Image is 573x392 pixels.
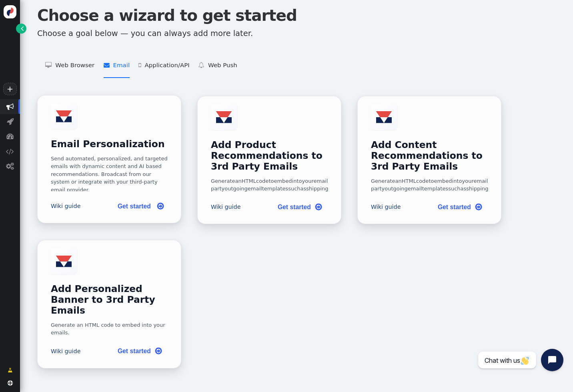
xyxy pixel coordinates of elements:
span: emails, [473,178,492,184]
span:  [6,162,14,170]
h3: Add Product Recommendations to 3rd Party Emails [211,140,328,172]
span: embed [434,178,452,184]
span: such [288,186,300,192]
a:  [2,364,18,377]
span:  [104,62,113,68]
span:  [315,202,322,213]
span:  [8,380,13,386]
div: Generate an HTML code to embed into your emails. [51,321,168,337]
span:  [475,202,482,213]
a: Wiki guide [51,202,81,210]
span: HTML [242,178,256,184]
span: email [408,186,422,192]
span: to [429,178,434,184]
span: templates [262,186,288,192]
img: broadcast.svg [56,256,72,267]
span:  [45,62,55,68]
span:  [7,118,14,125]
li: Application/API [138,53,189,78]
span:  [157,201,164,212]
span:  [8,366,12,374]
p: Choose a goal below — you can always add more later. [37,28,564,39]
span: into [292,178,302,184]
span: code [416,178,429,184]
span: code [256,178,268,184]
span: an [395,178,402,184]
span: email [248,186,262,192]
span:  [6,132,14,140]
span: into [452,178,462,184]
h3: Add Content Recommendations to 3rd Party Emails [371,140,488,172]
span: Generate [211,178,235,184]
li: Email [104,53,130,78]
a: Wiki guide [371,203,401,211]
span: an [235,178,242,184]
a:  [16,24,26,34]
span: emails, [313,178,332,184]
span:  [21,24,24,32]
img: broadcast.svg [216,111,232,123]
span: outgoing [224,186,248,192]
span:  [6,148,14,155]
h3: Add Personalized Banner to 3rd Party Emails [51,284,168,316]
span:  [138,62,144,68]
a: Get started [111,198,168,214]
span: Generate [371,178,395,184]
img: broadcast.svg [56,110,72,122]
a: Get started [431,199,488,215]
span: outgoing [385,186,408,192]
li: Web Push [198,53,237,78]
span: such [448,186,460,192]
span: your [462,178,474,184]
h1: Choose a wizard to get started [37,4,564,28]
span:  [155,346,162,357]
span:  [6,103,14,110]
a: Get started [271,199,328,215]
div: Send automated, personalized, and targeted emails with dynamic content and AI based recommendatio... [51,155,168,191]
span: your [302,178,314,184]
span:  [198,62,208,68]
span: HTML [402,178,416,184]
a: Get started [111,343,168,360]
span: templates [422,186,448,192]
span: embed [274,178,292,184]
li: Web Browser [45,53,94,78]
img: logo-icon.svg [4,5,17,18]
a: + [3,83,17,95]
span: to [268,178,274,184]
a: Wiki guide [51,347,81,356]
h3: Email Personalization [51,139,168,150]
a: Wiki guide [211,203,241,211]
img: broadcast.svg [376,111,392,123]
